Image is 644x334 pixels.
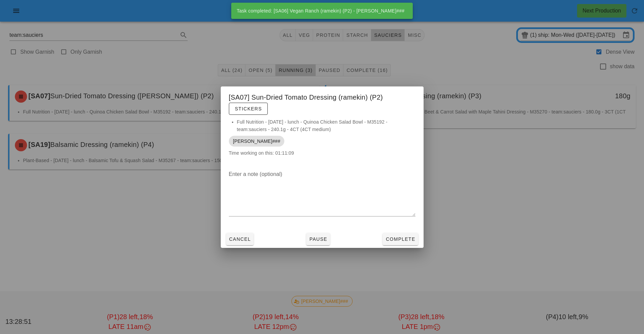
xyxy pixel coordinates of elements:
[385,236,415,242] span: Complete
[233,136,280,147] span: [PERSON_NAME]###
[221,86,424,118] div: [SA07] Sun-Dried Tomato Dressing (ramekin) (P2)
[383,233,418,245] button: Complete
[221,118,424,163] div: Time working on this: 01:11:09
[229,103,268,115] button: Stickers
[306,233,330,245] button: Pause
[226,233,254,245] button: Cancel
[229,236,251,242] span: Cancel
[237,118,415,133] li: Full Nutrition - [DATE] - lunch - Quinoa Chicken Salad Bowl - M35192 - team:sauciers - 240.1g - 4...
[235,106,262,111] span: Stickers
[309,236,327,242] span: Pause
